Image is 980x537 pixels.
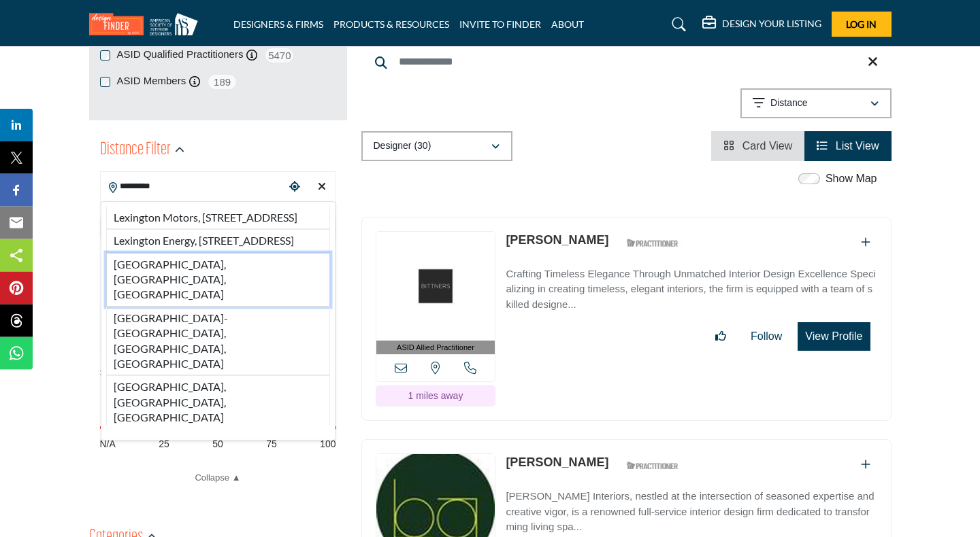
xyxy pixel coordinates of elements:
[551,18,584,30] a: ABOUT
[846,18,877,30] span: Log In
[207,73,238,90] span: 189
[100,50,110,60] input: ASID Qualified Practitioners checkbox
[266,437,277,451] span: 75
[100,471,336,485] a: Collapse ▲
[861,459,870,470] a: Add To List
[832,12,892,37] button: Log In
[506,258,877,313] a: Crafting Timeless Elegance Through Unmatched Interior Design Excellence Specializing in creating ...
[506,231,608,249] p: Betsy Wall
[621,235,683,252] img: ASID Qualified Practitioners Badge Icon
[506,455,608,469] a: [PERSON_NAME]
[100,437,116,451] span: N/A
[89,13,205,35] img: Site Logo
[506,489,877,535] p: [PERSON_NAME] Interiors, nestled at the intersection of seasoned expertise and creative vigor, is...
[117,73,186,89] label: ASID Members
[826,171,877,187] label: Show Map
[397,342,474,353] span: ASID Allied Practitioner
[711,131,804,161] li: Card View
[817,140,879,152] a: View List
[361,46,892,78] input: Search Keyword
[506,233,608,247] a: [PERSON_NAME]
[333,18,449,30] a: PRODUCTS & RESOURCES
[506,453,608,472] p: Bethany Adams
[376,232,495,355] a: ASID Allied Practitioner
[361,131,512,161] button: Designer (30)
[106,307,330,376] li: [GEOGRAPHIC_DATA]-[GEOGRAPHIC_DATA], [GEOGRAPHIC_DATA], [GEOGRAPHIC_DATA]
[506,266,877,313] p: Crafting Timeless Elegance Through Unmatched Interior Design Excellence Specializing in creating ...
[100,77,110,87] input: ASID Members checkbox
[106,229,330,252] li: Lexington Energy, [STREET_ADDRESS]
[459,18,541,30] a: INVITE TO FINDER
[106,253,330,307] li: [GEOGRAPHIC_DATA], [GEOGRAPHIC_DATA], [GEOGRAPHIC_DATA]
[659,14,695,35] a: Search
[212,437,223,451] span: 50
[506,481,877,535] a: [PERSON_NAME] Interiors, nestled at the intersection of seasoned expertise and creative vigor, is...
[233,18,323,30] a: DESIGNERS & FIRMS
[742,140,793,152] span: Card View
[804,131,891,161] li: List View
[376,232,495,341] img: Betsy Wall
[722,18,821,30] h5: DESIGN YOUR LISTING
[861,237,870,248] a: Add To List
[101,201,336,440] div: Search Location
[408,390,463,401] span: 1 miles away
[264,47,295,64] span: 5470
[742,323,791,350] button: Follow
[706,323,735,350] button: Like listing
[312,173,332,202] div: Clear search location
[106,207,330,229] li: Lexington Motors, [STREET_ADDRESS]
[702,16,821,33] div: DESIGN YOUR LISTING
[100,138,171,162] h2: Distance Filter
[621,457,683,474] img: ASID Qualified Practitioners Badge Icon
[284,173,305,202] div: Choose your current location
[836,140,879,152] span: List View
[320,437,336,451] span: 100
[106,375,330,425] li: [GEOGRAPHIC_DATA], [GEOGRAPHIC_DATA], [GEOGRAPHIC_DATA]
[100,366,336,380] div: Search within:
[117,47,244,63] label: ASID Qualified Practitioners
[101,173,284,200] input: Search Location
[798,322,870,351] button: View Profile
[770,97,807,110] p: Distance
[374,139,431,153] p: Designer (30)
[740,88,892,118] button: Distance
[159,437,169,451] span: 25
[723,140,792,152] a: View Card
